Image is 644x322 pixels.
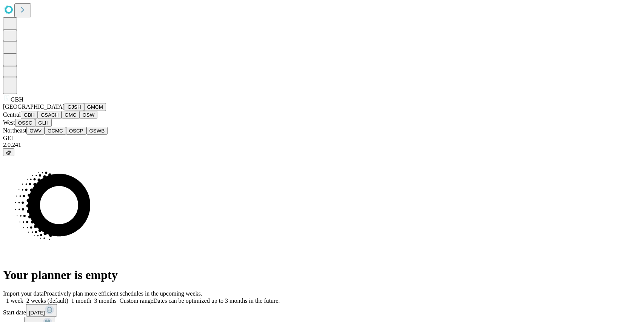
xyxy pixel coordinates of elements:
[65,103,84,111] button: GJSH
[94,297,117,304] span: 3 months
[71,297,91,304] span: 1 month
[84,103,106,111] button: GMCM
[3,111,21,118] span: Central
[3,148,14,156] button: @
[26,127,45,135] button: GWV
[26,297,68,304] span: 2 weeks (default)
[3,119,15,126] span: West
[3,290,44,297] span: Import your data
[11,96,23,103] span: GBH
[6,149,11,155] span: @
[3,304,641,317] div: Start date
[29,310,45,316] span: [DATE]
[3,142,641,148] div: 2.0.241
[120,297,153,304] span: Custom range
[3,103,65,110] span: [GEOGRAPHIC_DATA]
[3,268,641,282] h1: Your planner is empty
[6,297,23,304] span: 1 week
[35,119,51,127] button: GLH
[44,290,202,297] span: Proactively plan more efficient schedules in the upcoming weeks.
[38,111,62,119] button: GSACH
[3,135,641,142] div: GEI
[62,111,79,119] button: GMC
[45,127,66,135] button: GCMC
[21,111,38,119] button: GBH
[3,127,26,134] span: Northeast
[66,127,86,135] button: OSCP
[80,111,98,119] button: OSW
[153,297,280,304] span: Dates can be optimized up to 3 months in the future.
[86,127,108,135] button: GSWB
[26,304,57,317] button: [DATE]
[15,119,35,127] button: OSSC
